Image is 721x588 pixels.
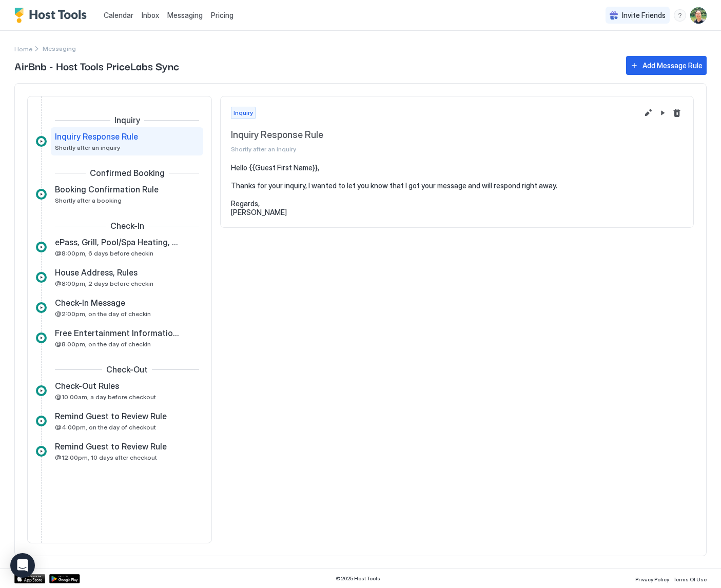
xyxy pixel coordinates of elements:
span: Inquiry Response Rule [55,131,138,142]
span: Messaging [167,11,203,19]
span: Check-Out [106,364,148,375]
span: Shortly after an inquiry [55,144,120,151]
span: Booking Confirmation Rule [55,184,159,194]
span: @8:00pm, on the day of checkin [55,340,151,348]
span: Calendar [104,11,133,19]
span: AirBnb - Host Tools PriceLabs Sync [14,58,616,73]
button: Delete message rule [671,107,683,119]
span: ePass, Grill, Pool/Spa Heating, Rentals [55,237,183,247]
span: Shortly after an inquiry [231,145,638,153]
span: Shortly after a booking [55,197,122,204]
span: Check-In [110,221,144,231]
span: Inquiry [233,108,253,117]
div: User profile [690,7,707,24]
span: © 2025 Host Tools [336,575,380,582]
button: Edit message rule [642,107,654,119]
a: Terms Of Use [673,573,707,584]
a: Privacy Policy [635,573,669,584]
span: @8:00pm, 6 days before checkin [55,249,153,257]
pre: Hello {{Guest First Name}}, Thanks for your inquiry, I wanted to let you know that I got your mes... [231,163,683,217]
span: Confirmed Booking [90,168,165,178]
div: Breadcrumb [14,43,32,54]
span: Inbox [142,11,159,19]
span: Pricing [211,11,233,20]
span: Privacy Policy [635,576,669,582]
a: Inbox [142,10,159,21]
span: Inquiry Response Rule [231,129,638,141]
span: Home [14,45,32,53]
div: Add Message Rule [642,60,703,71]
a: Home [14,43,32,54]
span: Check-Out Rules [55,381,119,391]
span: Terms Of Use [673,576,707,582]
a: Messaging [167,10,203,21]
span: Breadcrumb [43,45,76,52]
a: Google Play Store [49,574,80,583]
span: Invite Friends [622,11,666,20]
span: @2:00pm, on the day of checkin [55,310,151,318]
div: menu [674,9,686,22]
a: Calendar [104,10,133,21]
span: House Address, Rules [55,267,138,278]
span: @8:00pm, 2 days before checkin [55,280,153,287]
span: Inquiry [114,115,140,125]
span: Check-In Message [55,298,125,308]
span: Remind Guest to Review Rule [55,411,167,421]
span: Free Entertainment Information on Check-in Night [55,328,183,338]
button: Pause Message Rule [656,107,669,119]
span: @10:00am, a day before checkout [55,393,156,401]
div: Open Intercom Messenger [10,553,35,578]
span: @12:00pm, 10 days after checkout [55,454,157,461]
a: App Store [14,574,45,583]
a: Host Tools Logo [14,8,91,23]
span: @4:00pm, on the day of checkout [55,423,156,431]
button: Add Message Rule [626,56,707,75]
span: Remind Guest to Review Rule [55,441,167,452]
